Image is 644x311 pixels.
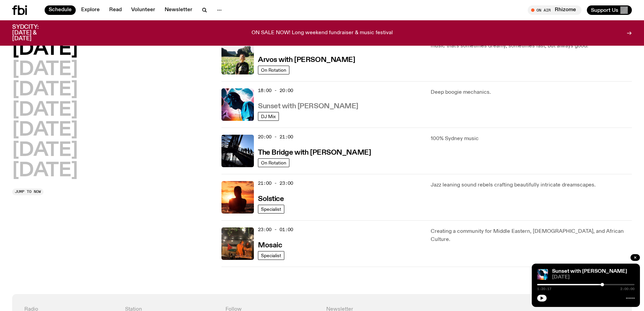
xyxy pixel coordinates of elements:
span: On Rotation [261,67,286,72]
p: music that's sometimes dreamy, sometimes fast, but always good! [431,42,632,50]
button: Jump to now [12,188,44,195]
img: A girl standing in the ocean as waist level, staring into the rise of the sun. [221,181,254,214]
h3: The Bridge with [PERSON_NAME] [258,149,371,156]
a: Explore [77,5,104,15]
span: [DATE] [552,275,635,280]
a: Solstice [258,194,284,203]
a: Schedule [45,5,76,15]
button: [DATE] [12,40,78,59]
a: Specialist [258,251,284,260]
a: Newsletter [161,5,196,15]
p: ON SALE NOW! Long weekend fundraiser & music festival [252,30,393,36]
img: Bri is smiling and wearing a black t-shirt. She is standing in front of a lush, green field. Ther... [221,42,254,74]
button: Support Us [587,5,632,15]
p: Deep boogie mechanics. [431,88,632,96]
a: On Rotation [258,66,289,74]
span: 21:00 - 23:00 [258,180,293,186]
span: DJ Mix [261,114,276,119]
img: Tommy and Jono Playing at a fundraiser for Palestine [221,227,254,260]
h3: Mosaic [258,242,282,249]
span: On Rotation [261,160,286,165]
a: Sunset with [PERSON_NAME] [258,102,358,110]
span: 20:00 - 21:00 [258,134,293,140]
img: People climb Sydney's Harbour Bridge [221,135,254,167]
span: Support Us [591,7,618,13]
span: Specialist [261,253,281,258]
button: [DATE] [12,121,78,140]
button: [DATE] [12,81,78,99]
h3: Sunset with [PERSON_NAME] [258,103,358,110]
span: 1:20:17 [537,287,551,291]
a: Read [105,5,126,15]
a: Arvos with [PERSON_NAME] [258,55,355,64]
button: [DATE] [12,161,78,180]
button: On AirRhizome [528,5,581,15]
h3: SYDCITY: [DATE] & [DATE] [12,24,55,42]
a: Mosaic [258,241,282,249]
a: On Rotation [258,158,289,167]
img: Simon Caldwell stands side on, looking downwards. He has headphones on. Behind him is a brightly ... [221,88,254,121]
p: 100% Sydney music [431,135,632,143]
button: [DATE] [12,101,78,120]
a: Volunteer [127,5,159,15]
span: Jump to now [15,190,41,194]
button: [DATE] [12,141,78,160]
button: [DATE] [12,60,78,79]
span: 18:00 - 20:00 [258,87,293,94]
p: Creating a community for Middle Eastern, [DEMOGRAPHIC_DATA], and African Culture. [431,227,632,244]
a: Sunset with [PERSON_NAME] [552,269,627,274]
h3: Solstice [258,196,284,203]
h3: Arvos with [PERSON_NAME] [258,57,355,64]
span: 2:00:00 [620,287,635,291]
p: Jazz leaning sound rebels crafting beautifully intricate dreamscapes. [431,181,632,189]
a: Specialist [258,205,284,214]
span: Specialist [261,206,281,212]
img: Simon Caldwell stands side on, looking downwards. He has headphones on. Behind him is a brightly ... [537,269,548,280]
a: The Bridge with [PERSON_NAME] [258,148,371,156]
span: 23:00 - 01:00 [258,226,293,233]
a: DJ Mix [258,112,279,121]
